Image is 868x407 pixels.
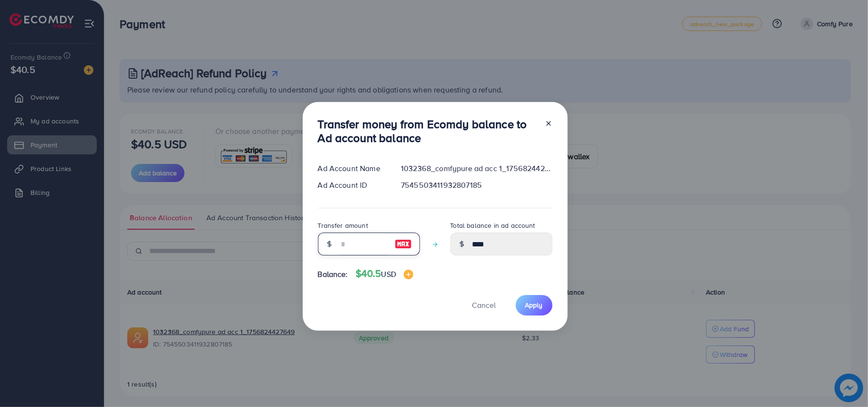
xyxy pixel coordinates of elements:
[381,269,396,279] span: USD
[393,163,560,174] div: 1032368_comfypure ad acc 1_1756824427649
[356,268,413,280] h4: $40.5
[318,221,368,230] label: Transfer amount
[450,221,535,230] label: Total balance in ad account
[318,117,537,145] h3: Transfer money from Ecomdy balance to Ad account balance
[525,300,543,310] span: Apply
[310,163,394,174] div: Ad Account Name
[472,300,496,310] span: Cancel
[460,295,508,315] button: Cancel
[516,295,552,315] button: Apply
[310,180,394,191] div: Ad Account ID
[395,238,412,250] img: image
[318,269,348,280] span: Balance:
[404,270,413,279] img: image
[393,180,560,191] div: 7545503411932807185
